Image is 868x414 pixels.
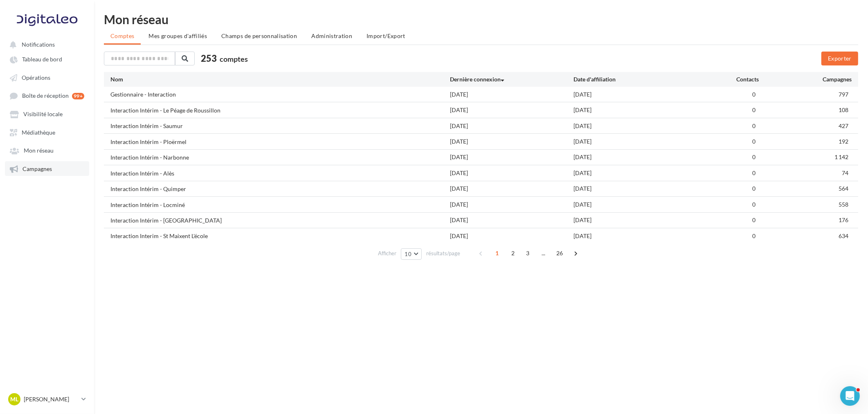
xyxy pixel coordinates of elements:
[752,232,756,239] span: 0
[450,106,574,114] div: [DATE]
[110,106,220,115] div: Interaction Intérim - Le Péage de Roussillon
[839,106,848,113] span: 108
[5,88,89,103] a: Boîte de réception 99+
[22,129,55,136] span: Médiathèque
[5,161,89,176] a: Campagnes
[574,137,697,146] div: [DATE]
[752,185,756,192] span: 0
[752,122,756,129] span: 0
[110,90,176,99] div: Gestionnaire - Interaction
[22,56,62,63] span: Tableau de bord
[401,248,422,260] button: 10
[426,250,460,257] span: résultats/page
[752,138,756,145] span: 0
[148,32,207,39] span: Mes groupes d'affiliés
[839,232,848,239] span: 634
[839,201,848,208] span: 558
[574,90,697,99] div: [DATE]
[5,70,89,85] a: Opérations
[5,125,89,139] a: Médiathèque
[22,165,52,172] span: Campagnes
[367,32,405,39] span: Import/Export
[110,216,222,225] div: Interaction Intérim - [GEOGRAPHIC_DATA]
[5,52,89,66] a: Tableau de bord
[506,247,519,260] span: 2
[221,32,297,39] span: Champs de personnalisation
[490,247,504,260] span: 1
[450,137,574,146] div: [DATE]
[821,52,858,65] button: Exporter
[574,216,697,224] div: [DATE]
[521,247,534,260] span: 3
[450,216,574,224] div: [DATE]
[574,232,697,240] div: [DATE]
[574,153,697,161] div: [DATE]
[110,122,183,130] div: Interaction Intérim - Saumur
[752,201,756,208] span: 0
[839,185,848,192] span: 564
[24,147,54,154] span: Mon réseau
[752,106,756,113] span: 0
[752,91,756,98] span: 0
[405,251,412,257] span: 10
[201,52,217,65] span: 253
[553,247,567,260] span: 26
[450,200,574,209] div: [DATE]
[759,75,852,83] div: Campagnes
[574,184,697,193] div: [DATE]
[450,153,574,161] div: [DATE]
[840,386,860,406] iframe: Intercom live chat
[839,91,848,98] span: 797
[7,391,88,407] a: ML [PERSON_NAME]
[22,74,50,81] span: Opérations
[22,92,69,99] span: Boîte de réception
[839,122,848,129] span: 427
[450,75,574,83] div: Dernière connexion
[110,138,187,146] div: Interaction Intérim - Ploërmel
[10,395,18,403] span: ML
[839,138,848,145] span: 192
[752,216,756,223] span: 0
[574,75,697,83] div: Date d'affiliation
[450,184,574,193] div: [DATE]
[22,41,55,48] span: Notifications
[5,143,89,157] a: Mon réseau
[537,247,550,260] span: ...
[450,90,574,99] div: [DATE]
[574,122,697,130] div: [DATE]
[839,216,848,223] span: 176
[104,13,858,25] div: Mon réseau
[220,54,248,63] span: comptes
[752,153,756,160] span: 0
[110,232,208,240] div: Interaction Interim - St Maixent L'école
[842,169,848,176] span: 74
[574,169,697,177] div: [DATE]
[574,200,697,209] div: [DATE]
[450,169,574,177] div: [DATE]
[23,111,63,118] span: Visibilité locale
[697,75,759,83] div: Contacts
[450,232,574,240] div: [DATE]
[72,93,84,99] div: 99+
[110,201,185,209] div: Interaction Intérim - Locminé
[110,75,450,83] div: Nom
[450,122,574,130] div: [DATE]
[378,250,396,257] span: Afficher
[110,153,189,162] div: Interaction Intérim - Narbonne
[834,153,848,160] span: 1 142
[110,169,174,178] div: Interaction Intérim - Alès
[574,106,697,114] div: [DATE]
[311,32,352,39] span: Administration
[24,395,78,403] p: [PERSON_NAME]
[752,169,756,176] span: 0
[5,106,89,121] a: Visibilité locale
[110,185,186,193] div: Interaction Intérim - Quimper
